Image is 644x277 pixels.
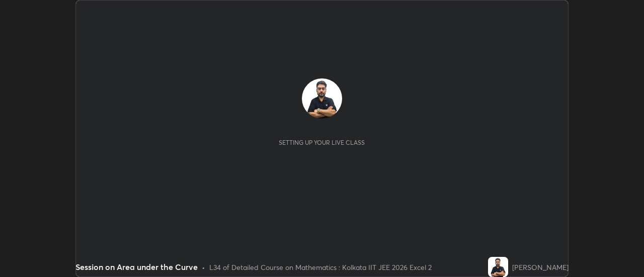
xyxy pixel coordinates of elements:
[512,262,569,272] div: [PERSON_NAME]
[279,139,365,146] div: Setting up your live class
[75,261,198,273] div: Session on Area under the Curve
[209,262,432,272] div: L34 of Detailed Course on Mathematics : Kolkata IIT JEE 2026 Excel 2
[488,257,508,277] img: 5d568bb6ac614c1d9b5c17d2183f5956.jpg
[202,262,205,272] div: •
[302,78,342,119] img: 5d568bb6ac614c1d9b5c17d2183f5956.jpg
